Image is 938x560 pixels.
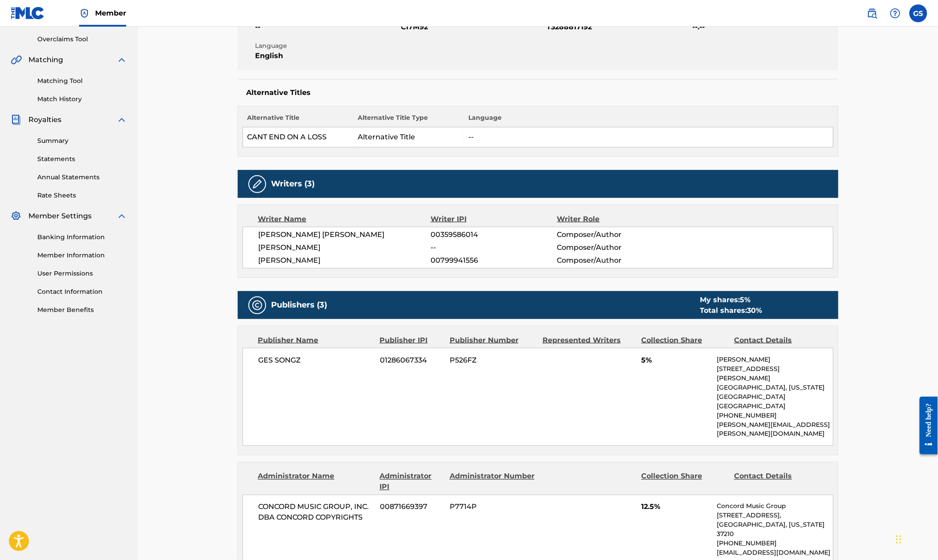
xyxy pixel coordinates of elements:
p: [GEOGRAPHIC_DATA], [US_STATE] 37210 [717,521,833,539]
img: Royalties [11,114,21,125]
h5: Writers (3) [271,179,315,189]
span: 5 % [740,296,751,304]
div: Administrator Name [258,471,373,493]
img: search [867,8,878,19]
td: Alternative Title [353,127,464,147]
span: 00359586014 [431,229,557,240]
a: Summary [37,136,127,146]
div: Total shares: [700,305,762,316]
a: Statements [37,154,127,164]
span: 12.5% [641,502,710,513]
img: Writers [252,179,263,189]
div: Collection Share [641,335,727,346]
span: Member Settings [28,211,92,221]
td: CANT END ON A LOSS [243,127,353,147]
div: Represented Writers [543,335,635,346]
img: MLC Logo [11,7,45,20]
p: [STREET_ADDRESS][PERSON_NAME] [717,364,833,383]
img: Publishers [252,300,263,311]
div: Contact Details [734,471,821,493]
span: --:-- [693,22,836,32]
span: GES SONGZ [259,355,374,366]
img: Member Settings [11,211,21,221]
a: Annual Statements [37,173,127,182]
div: Drag [896,526,902,553]
td: -- [464,127,833,147]
span: Language [255,41,399,51]
p: [PHONE_NUMBER] [717,411,833,420]
iframe: Chat Widget [894,517,938,560]
h5: Publishers (3) [271,300,327,310]
span: CONCORD MUSIC GROUP, INC. DBA CONCORD COPYRIGHTS [259,502,374,523]
span: -- [431,242,557,253]
div: Help [886,4,904,22]
th: Language [464,113,833,127]
span: 01286067334 [380,355,443,366]
div: Publisher Number [450,335,536,346]
span: CI7M92 [401,22,545,32]
a: User Permissions [37,269,127,278]
div: My shares: [700,295,762,305]
a: Match History [37,95,127,104]
img: Matching [11,55,22,65]
a: Member Benefits [37,305,127,315]
span: [PERSON_NAME] [259,242,431,253]
span: [PERSON_NAME] [PERSON_NAME] [259,229,431,240]
div: Publisher Name [258,335,373,346]
div: Writer IPI [431,214,557,225]
img: Top Rightsholder [79,8,90,19]
span: Member [95,8,126,18]
span: 00799941556 [431,255,557,266]
a: Banking Information [37,233,127,242]
span: 30 % [747,306,762,315]
div: User Menu [910,4,927,22]
img: expand [116,55,127,65]
div: Contact Details [734,335,821,346]
p: Concord Music Group [717,502,833,511]
img: expand [116,211,127,221]
a: Public Search [863,4,881,22]
span: Composer/Author [557,242,672,253]
span: Composer/Author [557,255,672,266]
th: Alternative Title [243,113,353,127]
span: Composer/Author [557,229,672,240]
div: Publisher IPI [380,335,443,346]
h5: Alternative Titles [247,88,830,97]
div: Writer Name [258,214,431,225]
p: [PERSON_NAME][EMAIL_ADDRESS][PERSON_NAME][DOMAIN_NAME] [717,420,833,439]
div: Administrator Number [450,471,536,493]
a: Overclaims Tool [37,35,127,44]
span: English [255,51,399,61]
span: P526FZ [450,355,536,366]
a: Contact Information [37,287,127,296]
span: Matching [28,55,63,65]
p: [GEOGRAPHIC_DATA] [717,402,833,411]
iframe: Resource Center [914,389,938,462]
p: [GEOGRAPHIC_DATA], [US_STATE][GEOGRAPHIC_DATA] [717,383,833,402]
a: Matching Tool [37,76,127,86]
p: [EMAIL_ADDRESS][DOMAIN_NAME] [717,548,833,558]
span: 00871669397 [380,502,443,513]
th: Alternative Title Type [353,113,464,127]
div: Writer Role [557,214,672,225]
a: Rate Sheets [37,191,127,200]
span: P7714P [450,502,536,513]
img: expand [116,114,127,125]
span: Royalties [28,114,61,125]
div: Administrator IPI [380,471,443,493]
p: [PERSON_NAME] [717,355,833,364]
p: [STREET_ADDRESS], [717,511,833,521]
img: help [890,8,901,19]
span: T3288817192 [547,22,691,32]
span: [PERSON_NAME] [259,255,431,266]
span: 5% [641,355,710,366]
span: -- [255,22,399,32]
p: [PHONE_NUMBER] [717,539,833,548]
a: Member Information [37,251,127,260]
div: Collection Share [641,471,727,493]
